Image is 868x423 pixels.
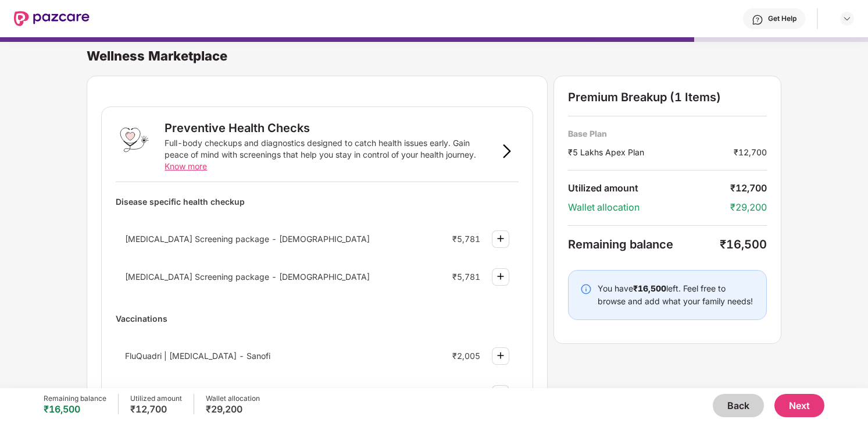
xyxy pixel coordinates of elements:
[734,146,767,158] div: ₹12,700
[116,121,153,158] img: Preventive Health Checks
[44,403,106,415] div: ₹16,500
[130,403,182,415] div: ₹12,700
[568,128,767,139] div: Base Plan
[165,137,495,172] div: Full-body checkups and diagnostics designed to catch health issues early. Gain peace of mind with...
[452,351,480,361] div: ₹2,005
[125,351,270,361] span: FluQuadri | [MEDICAL_DATA] - Sanofi
[116,308,518,329] div: Vaccinations
[165,161,207,171] span: Know more
[752,14,763,26] img: svg+xml;base64,PHN2ZyBpZD0iSGVscC0zMngzMiIgeG1sbnM9Imh0dHA6Ly93d3cudzMub3JnLzIwMDAvc3ZnIiB3aWR0aD...
[452,272,480,282] div: ₹5,781
[730,182,767,194] div: ₹12,700
[206,403,260,415] div: ₹29,200
[87,48,868,64] div: Wellness Marketplace
[768,14,796,23] div: Get Help
[500,144,514,158] img: svg+xml;base64,PHN2ZyB3aWR0aD0iOSIgaGVpZ2h0PSIxNiIgdmlld0JveD0iMCAwIDkgMTYiIGZpbGw9Im5vbmUiIHhtbG...
[494,349,508,362] img: svg+xml;base64,PHN2ZyBpZD0iUGx1cy0zMngzMiIgeG1sbnM9Imh0dHA6Ly93d3cudzMub3JnLzIwMDAvc3ZnIiB3aWR0aD...
[494,232,508,246] img: svg+xml;base64,PHN2ZyBpZD0iUGx1cy0zMngzMiIgeG1sbnM9Imh0dHA6Ly93d3cudzMub3JnLzIwMDAvc3ZnIiB3aWR0aD...
[568,90,767,104] div: Premium Breakup (1 Items)
[842,14,852,23] img: svg+xml;base64,PHN2ZyBpZD0iRHJvcGRvd24tMzJ4MzIiIHhtbG5zPSJodHRwOi8vd3d3LnczLm9yZy8yMDAwL3N2ZyIgd2...
[730,201,767,214] div: ₹29,200
[125,234,370,244] span: [MEDICAL_DATA] Screening package - [DEMOGRAPHIC_DATA]
[598,282,755,308] div: You have left. Feel free to browse and add what your family needs!
[580,283,592,295] img: svg+xml;base64,PHN2ZyBpZD0iSW5mby0yMHgyMCIgeG1sbnM9Imh0dHA6Ly93d3cudzMub3JnLzIwMDAvc3ZnIiB3aWR0aD...
[206,394,260,403] div: Wallet allocation
[494,269,508,283] img: svg+xml;base64,PHN2ZyBpZD0iUGx1cy0zMngzMiIgeG1sbnM9Imh0dHA6Ly93d3cudzMub3JnLzIwMDAvc3ZnIiB3aWR0aD...
[116,191,518,212] div: Disease specific health checkup
[14,11,90,26] img: New Pazcare Logo
[452,234,480,244] div: ₹5,781
[713,394,764,417] button: Back
[568,182,730,194] div: Utilized amount
[568,201,730,214] div: Wallet allocation
[568,146,734,158] div: ₹5 Lakhs Apex Plan
[568,237,720,251] div: Remaining balance
[774,394,824,417] button: Next
[494,386,508,400] img: svg+xml;base64,PHN2ZyBpZD0iUGx1cy0zMngzMiIgeG1sbnM9Imh0dHA6Ly93d3cudzMub3JnLzIwMDAvc3ZnIiB3aWR0aD...
[125,272,370,282] span: [MEDICAL_DATA] Screening package - [DEMOGRAPHIC_DATA]
[633,283,666,293] b: ₹16,500
[165,121,310,135] div: Preventive Health Checks
[720,237,767,251] div: ₹16,500
[44,394,106,403] div: Remaining balance
[130,394,182,403] div: Utilized amount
